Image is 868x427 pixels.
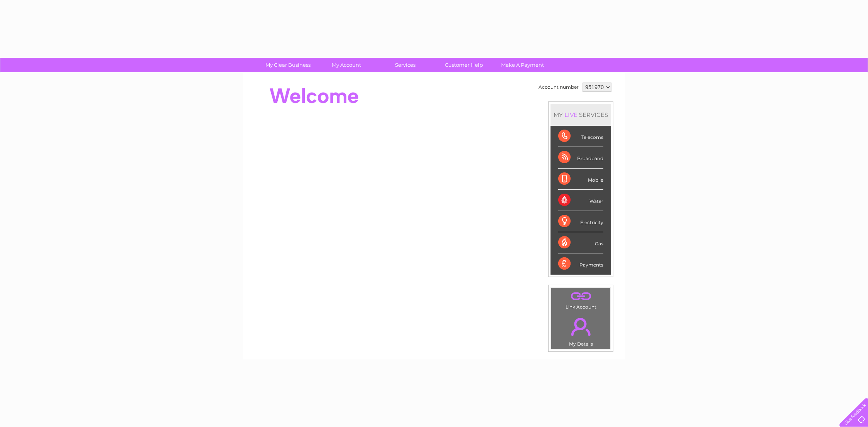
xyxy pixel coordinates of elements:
[551,104,611,126] div: MY SERVICES
[558,126,603,147] div: Telecoms
[558,232,603,253] div: Gas
[315,58,378,72] a: My Account
[553,313,608,340] a: .
[558,211,603,232] div: Electricity
[537,81,581,94] td: Account number
[558,169,603,190] div: Mobile
[256,58,320,72] a: My Clear Business
[551,311,611,349] td: My Details
[551,287,611,312] td: Link Account
[373,58,437,72] a: Services
[553,290,608,303] a: .
[491,58,554,72] a: Make A Payment
[563,111,579,118] div: LIVE
[558,190,603,211] div: Water
[558,253,603,274] div: Payments
[558,147,603,168] div: Broadband
[432,58,496,72] a: Customer Help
